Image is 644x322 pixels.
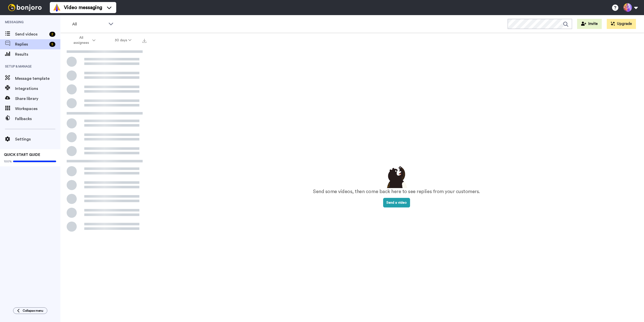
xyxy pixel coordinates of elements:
[313,188,480,195] p: Send some videos, then come back here to see replies from your customers.
[383,201,410,204] a: Send a video
[383,198,410,207] button: Send a video
[49,42,55,47] div: 5
[384,165,409,188] img: results-emptystates.png
[105,36,141,45] button: 30 days
[15,96,60,102] span: Share library
[15,31,47,37] span: Send videos
[53,4,61,12] img: vm-color.svg
[15,51,60,57] span: Results
[4,159,12,163] span: 100%
[15,116,60,122] span: Fallbacks
[141,37,148,44] button: Export all results that match these filters now.
[577,19,602,29] button: Invite
[49,32,55,37] div: 2
[6,4,44,11] img: bj-logo-header-white.svg
[72,21,106,27] span: All
[142,39,146,43] img: export.svg
[4,153,40,157] span: QUICK START GUIDE
[15,86,60,92] span: Integrations
[71,35,91,45] span: All assignees
[15,106,60,112] span: Workspaces
[23,309,43,313] span: Collapse menu
[607,19,636,29] button: Upgrade
[61,33,105,47] button: All assignees
[15,76,60,82] span: Message template
[64,4,102,11] span: Video messaging
[13,307,47,314] button: Collapse menu
[15,41,47,47] span: Replies
[15,136,60,142] span: Settings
